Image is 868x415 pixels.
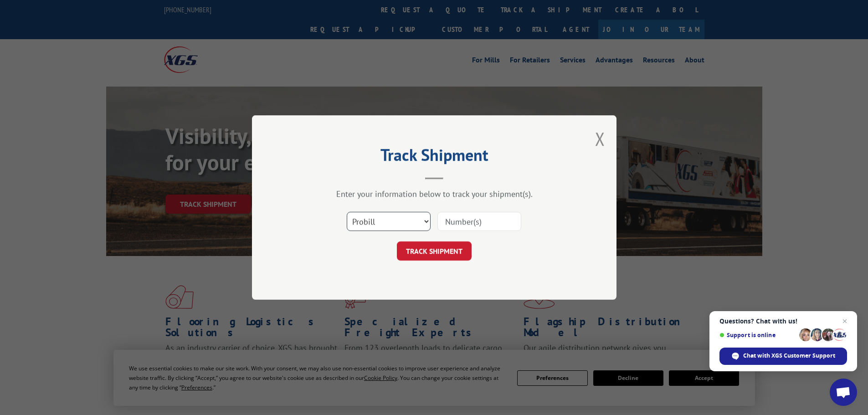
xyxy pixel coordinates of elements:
[298,189,571,199] div: Enter your information below to track your shipment(s).
[298,149,571,166] h2: Track Shipment
[719,348,847,365] div: Chat with XGS Customer Support
[397,241,472,261] button: TRACK SHIPMENT
[743,352,835,360] span: Chat with XGS Customer Support
[830,379,857,406] div: Open chat
[719,332,796,338] span: Support is online
[719,318,847,325] span: Questions? Chat with us!
[839,316,850,327] span: Close chat
[437,212,521,231] input: Number(s)
[595,127,605,151] button: Close modal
